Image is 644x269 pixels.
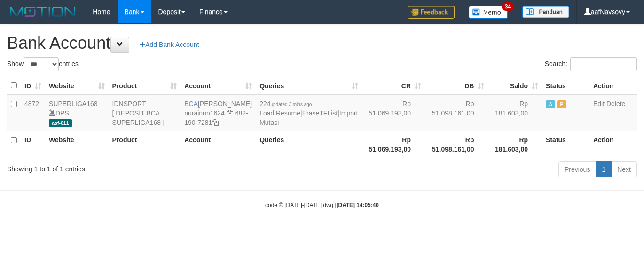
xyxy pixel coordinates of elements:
[181,95,256,131] td: [PERSON_NAME] 682-190-7281
[256,131,361,158] th: Queries
[45,131,109,158] th: Website
[109,77,181,95] th: Product: activate to sort column ascending
[362,77,425,95] th: CR: activate to sort column ascending
[542,77,589,95] th: Status
[271,102,312,107] span: updated 3 mins ago
[606,100,625,108] a: Delete
[469,6,508,19] img: Button%20Memo.svg
[593,100,605,108] a: Edit
[259,100,358,126] span: | | |
[212,119,219,126] a: Copy 6821907281 to clipboard
[265,202,379,208] small: code © [DATE]-[DATE] dwg |
[259,109,274,117] a: Load
[488,77,542,95] th: Saldo: activate to sort column ascending
[611,161,637,177] a: Next
[425,95,488,131] td: Rp 51.098.161,00
[425,131,488,158] th: Rp 51.098.161,00
[558,161,596,177] a: Previous
[181,77,256,95] th: Account: activate to sort column ascending
[337,202,379,208] strong: [DATE] 14:05:40
[49,100,98,108] a: SUPERLIGA168
[362,95,425,131] td: Rp 51.069.193,00
[302,109,338,117] a: EraseTFList
[181,131,256,158] th: Account
[408,6,455,19] img: Feedback.jpg
[21,95,45,131] td: 4872
[109,95,181,131] td: IDNSPORT [ DEPOSIT BCA SUPERLIGA168 ]
[259,100,312,108] span: 224
[134,37,205,53] a: Add Bank Account
[259,109,358,126] a: Import Mutasi
[570,57,637,71] input: Search:
[45,77,109,95] th: Website: activate to sort column ascending
[276,109,300,117] a: Resume
[425,77,488,95] th: DB: activate to sort column ascending
[488,95,542,131] td: Rp 181.603,00
[227,109,233,117] a: Copy nurainun1624 to clipboard
[109,131,181,158] th: Product
[7,161,261,174] div: Showing 1 to 1 of 1 entries
[522,6,569,18] img: panduan.png
[21,131,45,158] th: ID
[488,131,542,158] th: Rp 181.603,00
[7,5,79,19] img: MOTION_logo.png
[45,95,109,131] td: DPS
[49,119,72,127] span: aaf-011
[21,77,45,95] th: ID: activate to sort column ascending
[7,34,637,53] h1: Bank Account
[7,57,79,71] label: Show entries
[502,2,514,11] span: 34
[589,77,637,95] th: Action
[545,57,637,71] label: Search:
[256,77,361,95] th: Queries: activate to sort column ascending
[542,131,589,158] th: Status
[557,100,566,108] span: Paused
[24,57,59,71] select: Showentries
[362,131,425,158] th: Rp 51.069.193,00
[546,100,555,108] span: Active
[589,131,637,158] th: Action
[184,100,198,108] span: BCA
[596,161,612,177] a: 1
[184,109,225,117] a: nurainun1624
